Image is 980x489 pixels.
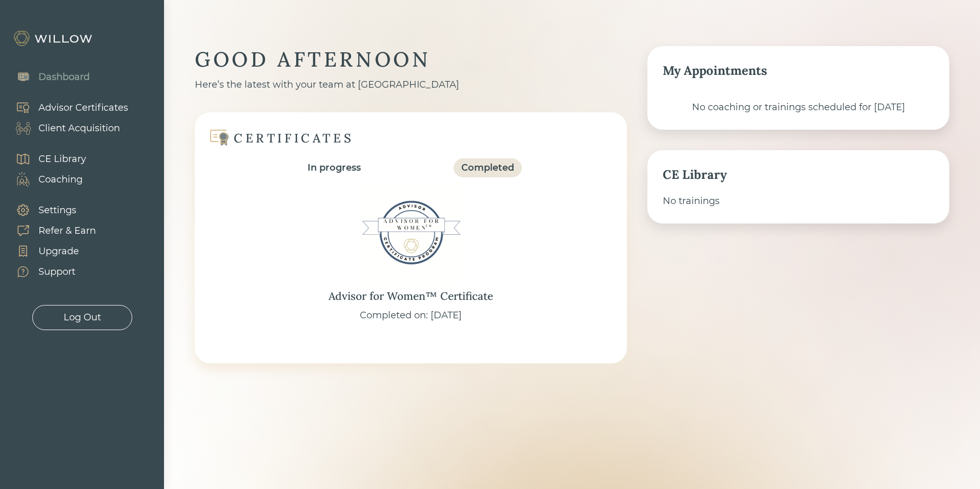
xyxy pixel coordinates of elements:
[663,166,934,184] div: CE Library
[38,265,75,279] div: Support
[38,152,86,166] div: CE Library
[38,121,120,135] div: Client Acquisition
[38,224,96,238] div: Refer & Earn
[663,100,934,114] div: No coaching or trainings scheduled for [DATE]
[5,97,128,118] a: Advisor Certificates
[38,101,128,115] div: Advisor Certificates
[195,46,627,73] div: GOOD AFTERNOON
[308,161,361,175] div: In progress
[38,203,76,217] div: Settings
[5,169,86,190] a: Coaching
[234,130,354,146] div: CERTIFICATES
[663,62,934,80] div: My Appointments
[461,161,514,175] div: Completed
[38,70,90,84] div: Dashboard
[5,149,86,169] a: CE Library
[329,288,493,304] div: Advisor for Women™ Certificate
[64,311,101,324] div: Log Out
[195,78,627,92] div: Here’s the latest with your team at [GEOGRAPHIC_DATA]
[5,200,96,220] a: Settings
[5,241,96,261] a: Upgrade
[360,309,462,322] div: Completed on: [DATE]
[5,220,96,241] a: Refer & Earn
[5,67,90,87] a: Dashboard
[38,244,79,258] div: Upgrade
[13,30,95,47] img: Willow
[663,194,934,208] div: No trainings
[359,181,462,284] img: Advisor for Women™ Certificate Badge
[38,173,83,187] div: Coaching
[5,118,128,138] a: Client Acquisition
